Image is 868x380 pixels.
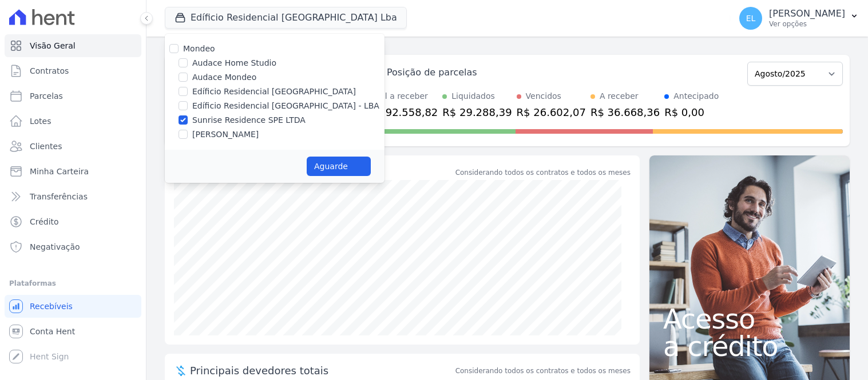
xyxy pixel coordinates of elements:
span: Recebíveis [30,301,73,312]
div: R$ 36.668,36 [590,105,660,120]
a: Minha Carteira [5,160,141,183]
a: Parcelas [5,85,141,107]
label: Audace Mondeo [192,71,256,83]
span: Transferências [30,191,88,202]
label: [PERSON_NAME] [192,129,259,141]
span: Considerando todos os contratos e todos os meses [455,366,631,376]
label: Edíficio Residencial [GEOGRAPHIC_DATA] - LBA [192,100,379,112]
span: Negativação [30,241,80,253]
span: Clientes [30,141,62,152]
span: Conta Hent [30,326,75,337]
label: Edíficio Residencial [GEOGRAPHIC_DATA] [192,86,356,98]
button: EL [PERSON_NAME] Ver opções [730,2,868,34]
div: Antecipado [673,90,719,102]
span: Visão Geral [30,40,76,51]
div: A receber [600,90,639,102]
div: Liquidados [451,90,495,102]
a: Lotes [5,110,141,133]
div: R$ 29.288,39 [442,105,512,120]
span: Minha Carteira [30,166,89,177]
a: Conta Hent [5,320,141,343]
button: Edíficio Residencial [GEOGRAPHIC_DATA] Lba [165,7,407,29]
span: Parcelas [30,90,63,102]
a: Visão Geral [5,34,141,57]
div: R$ 0,00 [664,105,719,120]
a: Negativação [5,235,141,258]
a: Transferências [5,185,141,208]
div: R$ 92.558,82 [368,105,438,120]
div: Considerando todos os contratos e todos os meses [455,167,631,178]
label: Audace Home Studio [192,57,276,69]
span: a crédito [663,333,836,360]
span: Acesso [663,305,836,333]
a: Clientes [5,135,141,158]
p: [PERSON_NAME] [769,8,845,19]
div: Total a receber [368,90,438,102]
a: Recebíveis [5,295,141,318]
div: Posição de parcelas [387,66,477,79]
button: Aguarde [307,157,371,176]
label: Sunrise Residence SPE LTDA [192,114,306,126]
span: Crédito [30,216,59,227]
div: R$ 26.602,07 [517,105,586,120]
div: Plataformas [9,277,137,290]
a: Contratos [5,59,141,82]
label: Mondeo [183,44,215,53]
span: EL [746,14,756,22]
a: Crédito [5,210,141,233]
span: Lotes [30,115,51,127]
span: Principais devedores totais [190,363,453,378]
div: Vencidos [526,90,561,102]
span: Contratos [30,65,69,77]
p: Ver opções [769,19,845,29]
